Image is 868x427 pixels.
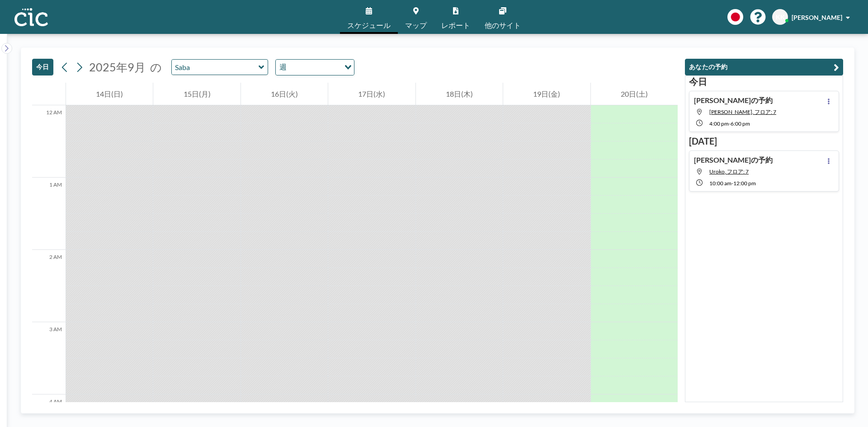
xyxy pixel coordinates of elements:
h4: [PERSON_NAME]の予約 [694,96,773,105]
div: 16日(火) [241,83,328,105]
span: レポート [441,22,470,29]
div: Search for option [276,60,354,75]
span: KK [776,13,785,21]
div: 20日(土) [591,83,678,105]
div: 2 AM [32,250,66,322]
h4: [PERSON_NAME]の予約 [694,155,773,164]
h3: 今日 [689,76,839,87]
span: - [729,120,731,127]
div: 15日(月) [153,83,240,105]
button: 今日 [32,59,53,75]
div: 12 AM [32,105,66,178]
div: 18日(木) [416,83,503,105]
span: - [731,180,733,187]
div: 3 AM [32,322,66,394]
img: organization-logo [14,8,48,26]
button: あなたの予約 [685,59,843,75]
input: Search for option [289,61,339,73]
div: 1 AM [32,178,66,250]
div: 19日(金) [503,83,590,105]
span: マップ [405,22,427,29]
div: 17日(水) [328,83,415,105]
input: Saba [172,60,259,75]
span: 他のサイト [485,22,521,29]
span: [PERSON_NAME] [792,14,842,21]
span: 週 [278,61,288,73]
span: 4:00 PM [709,120,729,127]
span: 12:00 PM [733,180,756,187]
span: Wata, フロア: 7 [709,108,776,115]
div: 14日(日) [66,83,153,105]
h3: [DATE] [689,136,839,147]
span: 6:00 PM [731,120,750,127]
span: 2025年9月 [89,60,146,74]
span: 10:00 AM [709,180,731,187]
span: の [150,60,162,74]
span: Uroko, フロア: 7 [709,168,749,175]
span: スケジュール [347,22,391,29]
